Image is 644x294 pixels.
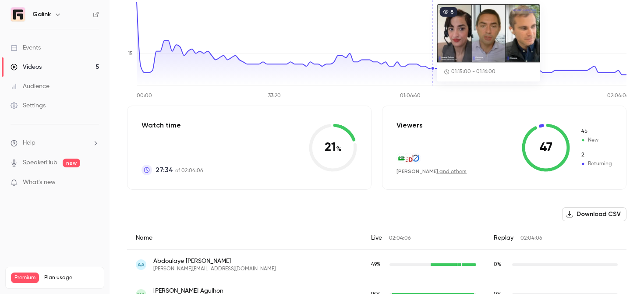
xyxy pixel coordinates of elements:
[138,261,145,269] span: AA
[11,138,99,148] li: help-dropdown-opener
[156,165,173,175] span: 27:34
[127,250,626,280] div: abdoulaye.abdourahman@sodecoton.cm
[32,10,51,19] h6: Galink
[397,153,407,163] img: pmu.fr
[153,257,276,266] span: Abdoulaye [PERSON_NAME]
[11,101,46,110] div: Settings
[580,160,612,168] span: Returning
[494,262,501,267] span: 0 %
[11,63,42,71] div: Videos
[23,138,35,148] span: Help
[11,273,39,283] span: Premium
[63,159,80,167] span: new
[268,93,281,99] tspan: 33:20
[562,207,626,221] button: Download CSV
[411,153,421,163] img: lovell-consulting.com
[44,274,99,281] span: Plan usage
[580,136,612,144] span: New
[396,120,423,131] p: Viewers
[127,227,362,250] div: Name
[362,227,485,250] div: Live
[494,261,508,269] span: Replay watch time
[23,178,56,187] span: What's new
[580,151,612,159] span: Returning
[400,93,421,99] tspan: 01:06:40
[142,120,203,131] p: Watch time
[485,227,626,250] div: Replay
[128,51,133,57] tspan: 15
[23,158,57,167] a: SpeakerHub
[404,153,414,163] img: edmondigital.com
[11,82,50,91] div: Audience
[156,165,203,175] p: of 02:04:06
[396,168,467,175] div: ,
[11,7,25,21] img: Galink
[371,262,381,267] span: 49 %
[520,236,542,241] span: 02:04:06
[607,93,629,99] tspan: 02:04:06
[580,128,612,135] span: New
[396,168,438,174] span: [PERSON_NAME]
[11,43,41,52] div: Events
[389,236,410,241] span: 02:04:06
[153,266,276,273] span: [PERSON_NAME][EMAIL_ADDRESS][DOMAIN_NAME]
[439,169,467,174] a: and others
[137,93,152,99] tspan: 00:00
[371,261,385,269] span: Live watch time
